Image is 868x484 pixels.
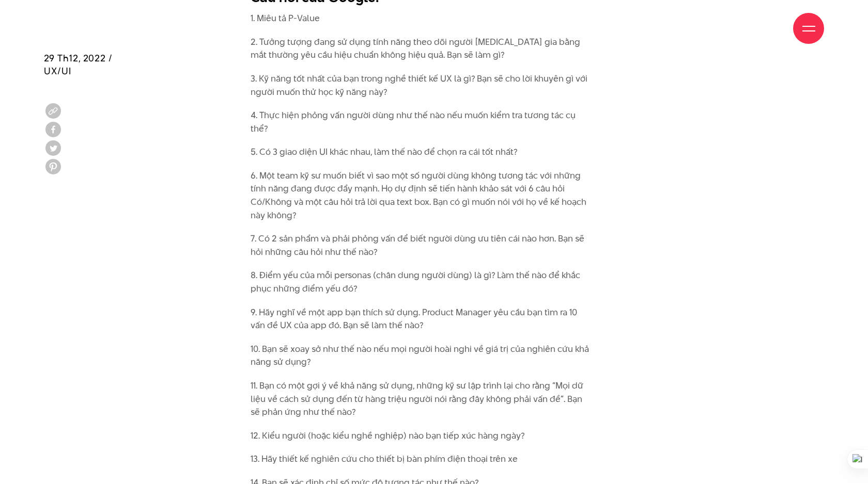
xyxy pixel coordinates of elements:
span: 29 Th12, 2022 / UX/UI [44,52,113,77]
p: 8. Điểm yếu của mỗi personas (chân dung người dùng) là gì? Làm thế nào để khắc phục những điểm yế... [251,269,592,295]
p: 3. Kỹ năng tốt nhất của bạn trong nghề thiết kế UX là gì? Bạn sẽ cho lời khuyên gì với người muốn... [251,72,592,99]
p: 11. Bạn có một gợi ý về khả năng sử dụng, những kỹ sư lập trình lại cho rằng “Mọi dữ liệu về cách... [251,379,592,419]
p: 4. Thực hiện phỏng vấn người dùng như thế nào nếu muốn kiểm tra tương tác cụ thể? [251,109,592,135]
p: 13. Hãy thiết kế nghiên cứu cho thiết bị bàn phím điện thoại trên xe [251,453,592,466]
p: 7. Có 2 sản phẩm và phải phỏng vấn để biết người dùng ưu tiên cái nào hơn. Bạn sẽ hỏi những câu h... [251,232,592,259]
p: 10. Bạn sẽ xoay sở như thế nào nếu mọi người hoài nghi về giá trị của nghiên cứu khả năng sử dụng? [251,343,592,369]
p: 12. Kiểu người (hoặc kiểu nghề nghiệp) nào bạn tiếp xúc hàng ngày? [251,429,592,443]
p: 9. Hãy nghĩ về một app bạn thích sử dụng. Product Manager yêu cầu bạn tìm ra 10 vấn đề UX của app... [251,306,592,332]
p: 6. Một team kỹ sư muốn biết vì sao một số người dùng không tương tác với những tính năng đang đượ... [251,169,592,222]
p: 5. Có 3 giao diện UI khác nhau, làm thế nào để chọn ra cái tốt nhất? [251,146,592,159]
